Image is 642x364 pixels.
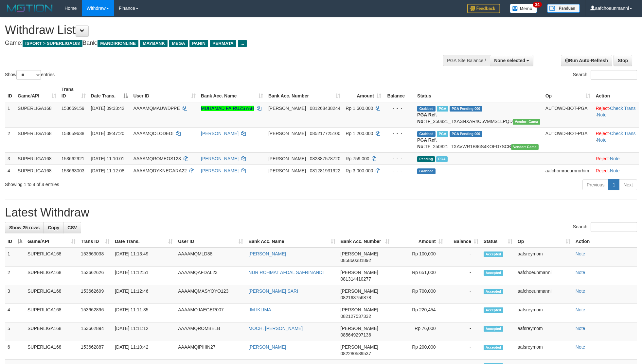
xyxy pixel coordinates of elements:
span: 153663003 [62,168,84,173]
a: [PERSON_NAME] [248,251,286,256]
td: Rp 700,000 [392,285,446,304]
span: Grabbed [417,131,436,137]
th: ID: activate to sort column descending [5,235,25,248]
a: [PERSON_NAME] [201,156,239,161]
a: MOCH. [PERSON_NAME] [248,326,303,331]
td: TF_250821_TXAVWR1B96S4KOFD7SCB [415,127,543,152]
div: - - - [386,130,412,137]
td: 1 [5,102,15,128]
a: Note [597,137,607,143]
span: Marked by aafchoeunmanni [436,156,448,162]
th: ID [5,83,15,102]
td: - [446,267,481,285]
td: 153662626 [78,267,112,285]
a: Copy [44,222,63,233]
span: PERMATA [210,40,236,47]
a: MUHAMAD FAIRUZSYAH [201,106,254,111]
a: Note [597,112,607,117]
a: Note [576,270,585,275]
a: Reject [596,168,609,173]
a: Previous [582,179,609,190]
th: Balance [384,83,415,102]
a: [PERSON_NAME] SARI [248,288,298,294]
span: Show 25 rows [9,225,40,230]
span: [DATE] 11:10:01 [91,156,124,161]
a: IIM IKLIMA [248,307,271,312]
td: 153662699 [78,285,112,304]
td: AAAAMQMASYOYO123 [175,285,246,304]
td: · · [593,102,639,128]
span: None selected [494,58,525,63]
th: Action [593,83,639,102]
td: - [446,341,481,360]
th: Amount: activate to sort column ascending [343,83,384,102]
td: [DATE] 11:12:51 [112,267,175,285]
th: Trans ID: activate to sort column ascending [78,235,112,248]
span: CSV [67,225,77,230]
td: Rp 100,000 [392,248,446,267]
span: Accepted [484,307,503,313]
span: 34 [533,2,542,8]
a: Reject [596,106,609,111]
a: Note [610,168,620,173]
span: [PERSON_NAME] [341,326,378,331]
span: AAAAMQOLODEDI [133,131,173,136]
td: aafsreymom [515,322,573,341]
span: [PERSON_NAME] [341,307,378,312]
td: aafsreymom [515,248,573,267]
th: Game/API: activate to sort column ascending [25,235,78,248]
span: [PERSON_NAME] [341,288,378,294]
td: SUPERLIGA168 [15,152,59,165]
td: AUTOWD-BOT-PGA [543,102,593,128]
td: SUPERLIGA168 [25,285,78,304]
td: aafchomroeurnrorhim [543,165,593,177]
span: Pending [417,156,435,162]
span: Accepted [484,326,503,332]
td: Rp 200,000 [392,341,446,360]
td: AAAAMQJAEGER007 [175,304,246,322]
th: Date Trans.: activate to sort column ascending [112,235,175,248]
td: SUPERLIGA168 [25,248,78,267]
td: SUPERLIGA168 [15,127,59,152]
span: Copy 081268438244 to clipboard [310,106,340,111]
th: Op: activate to sort column ascending [543,83,593,102]
a: Show 25 rows [5,222,44,233]
span: 153662921 [62,156,84,161]
img: MOTION_logo.png [5,3,55,13]
span: Copy 085649297136 to clipboard [341,332,371,338]
span: [DATE] 11:12:08 [91,168,124,173]
span: Rp 1.200.000 [346,131,373,136]
span: Vendor URL: https://trx31.1velocity.biz [513,119,540,125]
td: AAAAMQAFDAL23 [175,267,246,285]
span: Copy 082127537332 to clipboard [341,314,371,319]
a: Next [619,179,637,190]
td: 2 [5,127,15,152]
b: PGA Ref. No: [417,137,437,149]
td: Rp 651,000 [392,267,446,285]
span: [PERSON_NAME] [268,156,306,161]
a: [PERSON_NAME] [248,344,286,350]
td: SUPERLIGA168 [25,322,78,341]
span: ... [238,40,247,47]
td: 3 [5,285,25,304]
select: Showentries [16,70,41,80]
td: 4 [5,165,15,177]
td: 5 [5,322,25,341]
span: AAAAMQROMEOS123 [133,156,181,161]
td: [DATE] 11:11:35 [112,304,175,322]
a: Reject [596,131,609,136]
td: AUTOWD-BOT-PGA [543,127,593,152]
span: Copy 082163756878 to clipboard [341,295,371,300]
label: Search: [573,222,637,232]
td: 2 [5,267,25,285]
th: User ID: activate to sort column ascending [131,83,198,102]
span: ISPORT > SUPERLIGA168 [23,40,82,47]
a: Note [576,307,585,312]
span: PANIN [189,40,208,47]
th: Bank Acc. Number: activate to sort column ascending [266,83,343,102]
td: · [593,152,639,165]
span: MANDIRIONLINE [98,40,138,47]
span: Copy [48,225,59,230]
a: Stop [614,55,632,66]
th: Bank Acc. Name: activate to sort column ascending [246,235,338,248]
